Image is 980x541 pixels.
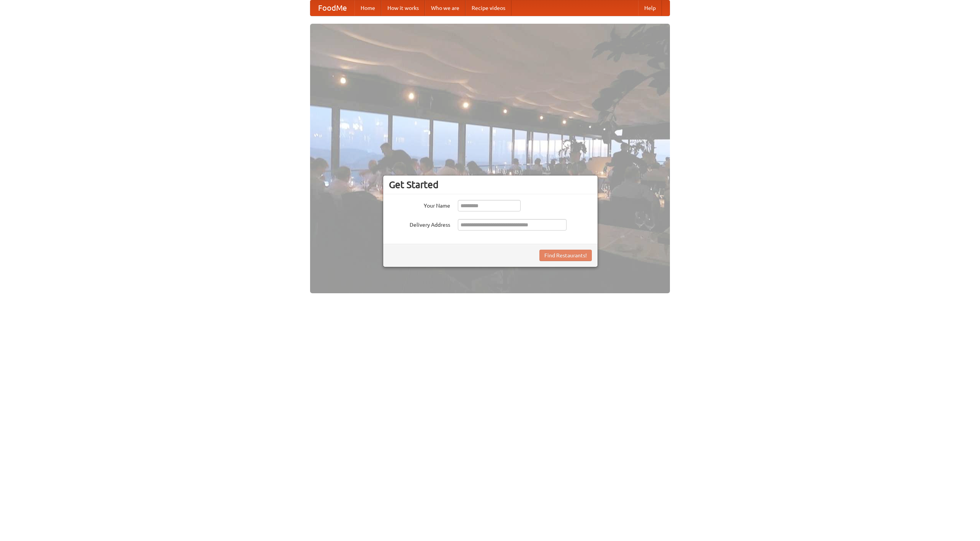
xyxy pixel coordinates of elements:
label: Your Name [389,200,450,210]
a: Help [638,0,662,16]
a: FoodMe [310,0,354,16]
a: Who we are [425,0,465,16]
a: Recipe videos [465,0,511,16]
button: Find Restaurants! [539,250,592,261]
label: Delivery Address [389,219,450,229]
h3: Get Started [389,179,592,190]
a: Home [354,0,381,16]
a: How it works [381,0,425,16]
